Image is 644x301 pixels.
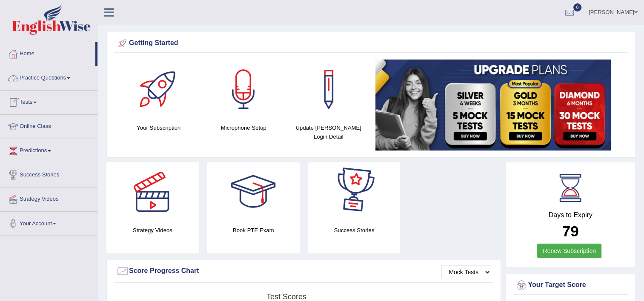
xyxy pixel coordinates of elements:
a: Online Class [0,115,97,136]
a: Practice Questions [0,66,97,88]
h4: Your Subscription [120,123,197,132]
a: Renew Subscription [537,244,601,258]
a: Tests [0,91,97,112]
a: Strategy Videos [0,187,97,209]
h4: Update [PERSON_NAME] Login Detail [290,123,367,141]
a: Your Account [0,212,97,233]
tspan: Test scores [266,292,306,301]
img: small5.jpg [375,60,611,150]
h4: Days to Expiry [515,211,626,219]
div: Your Target Score [515,279,626,292]
b: 79 [562,223,579,239]
h4: Microphone Setup [206,123,282,132]
h4: Book PTE Exam [207,226,300,235]
span: 0 [573,3,582,11]
h4: Success Stories [308,226,401,235]
h4: Strategy Videos [106,226,199,235]
a: Success Stories [0,163,97,185]
a: Home [0,42,95,63]
a: Predictions [0,139,97,160]
div: Getting Started [116,37,626,50]
div: Score Progress Chart [116,265,491,278]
